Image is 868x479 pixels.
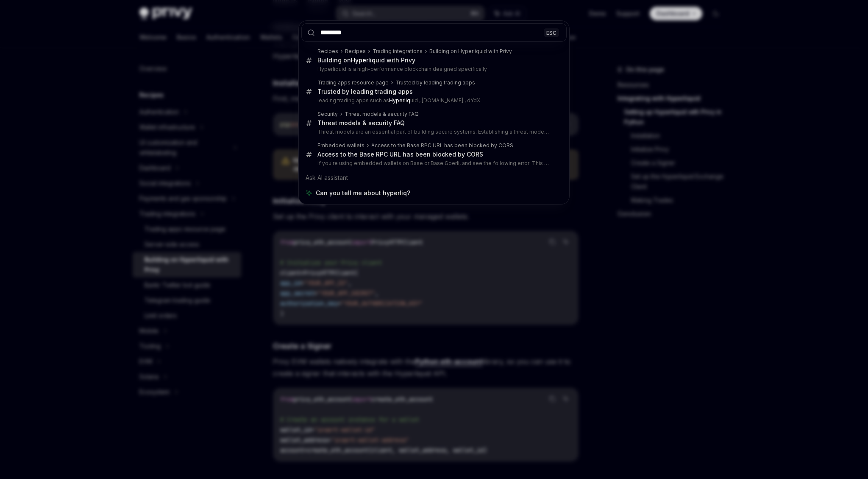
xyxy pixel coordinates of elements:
div: Access to the Base RPC URL has been blocked by CORS [371,142,513,149]
div: Access to the Base RPC URL has been blocked by CORS [317,151,483,158]
div: Trading integrations [373,48,423,55]
div: Trusted by leading trading apps [317,88,413,95]
b: Hyperliq [389,97,410,104]
div: Recipes [317,48,338,55]
b: Hyperliq [351,56,376,64]
div: Trusted by leading trading apps [395,79,475,86]
div: Embedded wallets [317,142,364,149]
div: Recipes [345,48,366,55]
div: Ask AI assistant [301,170,567,185]
div: ESC [544,28,559,37]
div: Security [317,111,338,118]
p: Hyperliquid is a high-performance blockchain designed specifically [317,66,549,73]
div: Trading apps resource page [317,79,389,86]
p: If you're using embedded wallets on Base or Base Goerli, and see the following error: This likely in [317,160,549,167]
p: Threat models are an essential part of building secure systems. Establishing a threat model means un [317,129,549,135]
div: Building on uid with Privy [317,56,415,64]
span: Can you tell me about hyperliq? [316,189,410,197]
div: Threat models & security FAQ [317,119,405,127]
p: leading trading apps such as uid , [DOMAIN_NAME] , dYdX [317,97,549,104]
div: Building on Hyperliquid with Privy [429,48,512,55]
div: Threat models & security FAQ [345,111,419,118]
